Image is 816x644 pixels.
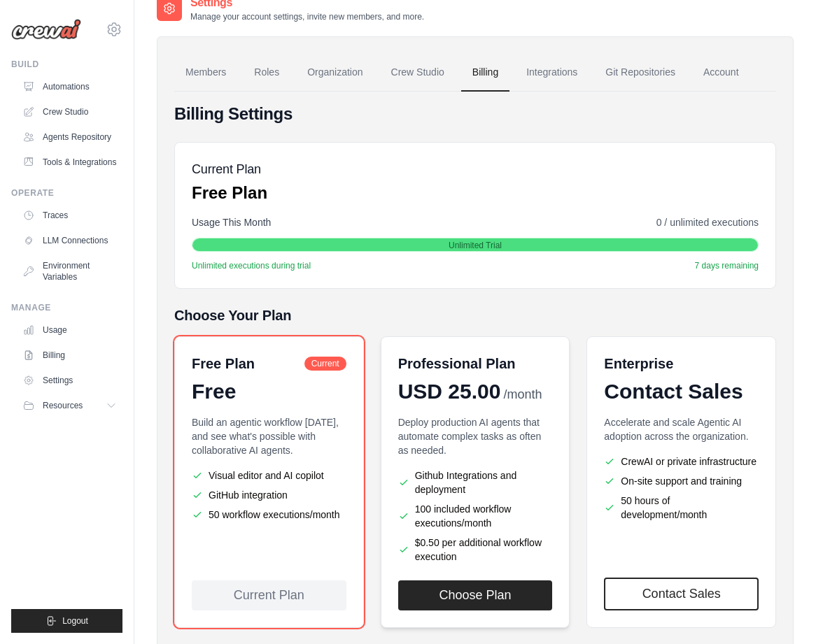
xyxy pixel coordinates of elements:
p: Manage your account settings, invite new members, and more. [190,11,424,22]
h4: Billing Settings [174,103,776,125]
a: Agents Repository [17,126,122,148]
a: Tools & Integrations [17,151,122,173]
h6: Free Plan [192,354,255,373]
p: Accelerate and scale Agentic AI adoption across the organization. [604,415,759,443]
span: 0 / unlimited executions [656,215,759,229]
li: 50 workflow executions/month [192,508,346,522]
div: Contact Sales [604,379,759,404]
div: Build [11,59,122,70]
a: Billing [17,344,122,366]
a: Traces [17,204,122,227]
button: Resources [17,394,122,417]
li: $0.50 per additional workflow execution [398,536,553,564]
li: Github Integrations and deployment [398,468,553,496]
button: Choose Plan [398,580,553,610]
p: Build an agentic workflow [DATE], and see what's possible with collaborative AI agents. [192,415,346,457]
li: 100 included workflow executions/month [398,502,553,530]
a: Integrations [515,54,589,92]
li: GitHub integration [192,488,346,502]
a: Git Repositories [594,54,687,92]
a: Crew Studio [17,101,122,123]
img: Logo [11,19,81,40]
div: Manage [11,302,122,313]
a: Usage [17,319,122,341]
a: Billing [461,54,509,92]
iframe: Chat Widget [746,577,816,644]
a: Roles [243,54,290,92]
h5: Current Plan [192,159,267,179]
div: Current Plan [192,580,346,610]
span: Unlimited executions during trial [192,260,311,271]
li: CrewAI or private infrastructure [604,455,759,468]
span: Current [304,357,346,371]
a: Members [174,54,237,92]
span: Unlimited Trial [449,240,502,251]
div: Operate [11,187,122,199]
li: On-site support and training [604,474,759,488]
span: Resources [43,400,83,411]
p: Free Plan [192,182,267,204]
h6: Professional Plan [398,354,516,373]
a: Automations [17,76,122,98]
span: /month [503,385,542,404]
a: Settings [17,369,122,392]
a: Organization [296,54,374,92]
a: LLM Connections [17,229,122,252]
a: Crew Studio [380,54,456,92]
p: Deploy production AI agents that automate complex tasks as often as needed. [398,415,553,457]
span: USD 25.00 [398,379,501,404]
li: 50 hours of development/month [604,494,759,522]
span: Usage This Month [192,215,271,229]
span: 7 days remaining [695,260,759,271]
h6: Enterprise [604,354,759,373]
button: Logout [11,609,122,633]
li: Visual editor and AI copilot [192,468,346,482]
span: Logout [62,615,88,627]
a: Contact Sales [604,578,759,610]
a: Account [692,54,750,92]
div: Free [192,379,346,404]
h5: Choose Your Plan [174,306,776,325]
a: Environment Variables [17,255,122,288]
